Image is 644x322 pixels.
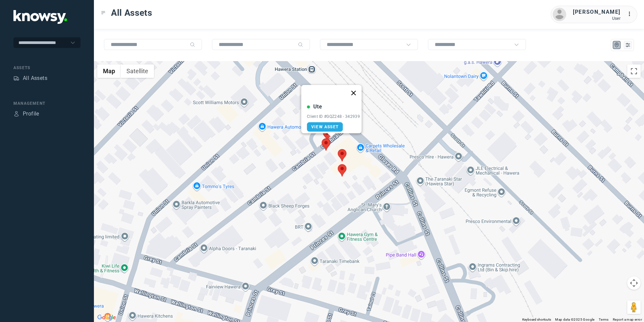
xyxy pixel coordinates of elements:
[13,100,80,106] div: Management
[555,318,594,321] span: Map data ©2025 Google
[345,85,362,101] button: Close
[13,65,80,71] div: Assets
[307,114,360,119] div: Client ID #GQZ248 - 342939
[23,74,47,82] div: All Assets
[573,16,621,21] div: User
[121,64,154,78] button: Show satellite imagery
[311,125,338,129] span: View Asset
[298,42,303,47] div: Search
[96,313,118,322] a: Open this area in Google Maps (opens a new window)
[101,10,106,15] div: Toggle Menu
[628,11,634,16] tspan: ...
[23,110,39,118] div: Profile
[599,318,609,321] a: Terms (opens in new tab)
[111,7,152,19] span: All Assets
[625,42,631,48] div: List
[614,42,620,48] div: Map
[627,10,635,18] div: :
[13,110,39,118] a: ProfileProfile
[627,301,641,314] button: Drag Pegman onto the map to open Street View
[573,8,621,16] div: [PERSON_NAME]
[13,111,19,117] div: Profile
[313,103,322,111] div: Ute
[553,8,566,21] img: avatar.png
[627,64,641,78] button: Toggle fullscreen view
[627,276,641,290] button: Map camera controls
[13,74,47,82] a: AssetsAll Assets
[96,313,118,322] img: Google
[13,75,19,81] div: Assets
[307,122,343,132] a: View Asset
[13,10,67,24] img: Application Logo
[627,10,635,19] div: :
[522,317,551,322] button: Keyboard shortcuts
[613,318,642,321] a: Report a map error
[97,64,121,78] button: Show street map
[190,42,195,47] div: Search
